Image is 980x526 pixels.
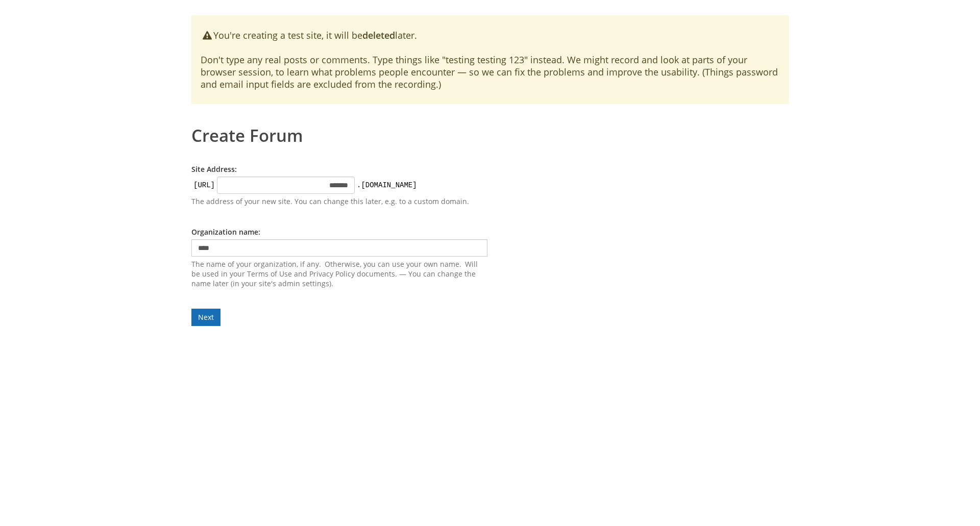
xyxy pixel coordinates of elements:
button: Next [191,309,220,326]
h1: Create Forum [191,119,789,144]
div: You're creating a test site, it will be later. Don't type any real posts or comments. Type things... [191,15,789,104]
p: The address of your new site. You can change this later, e.g. to a custom domain. [191,196,487,207]
kbd: [URL] [191,180,217,190]
kbd: .[DOMAIN_NAME] [355,180,419,190]
b: deleted [362,29,395,41]
span: The name of your organization, if any. Otherwise, you can use your own name. Will be used in your... [191,259,487,288]
label: Site Address: [191,164,237,174]
label: Organization name: [191,227,260,237]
